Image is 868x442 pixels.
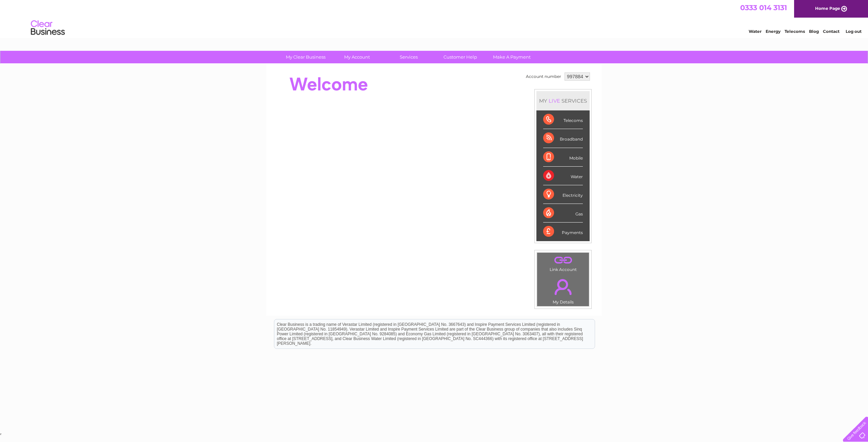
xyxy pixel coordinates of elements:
[484,51,540,63] a: Make A Payment
[543,185,583,204] div: Electricity
[785,29,805,34] a: Telecoms
[536,91,590,110] div: MY SERVICES
[524,71,563,82] td: Account number
[846,29,862,34] a: Log out
[543,129,583,148] div: Broadband
[543,167,583,185] div: Water
[537,252,589,274] td: Link Account
[547,98,561,104] div: LIVE
[543,148,583,167] div: Mobile
[543,204,583,223] div: Gas
[749,29,762,34] a: Water
[539,254,587,266] a: .
[766,29,781,34] a: Energy
[537,273,589,307] td: My Details
[543,110,583,129] div: Telecoms
[274,4,595,33] div: Clear Business is a trading name of Verastar Limited (registered in [GEOGRAPHIC_DATA] No. 3667643...
[432,51,488,63] a: Customer Help
[823,29,840,34] a: Contact
[329,51,385,63] a: My Account
[740,3,787,12] a: 0333 014 3131
[543,223,583,241] div: Payments
[381,51,437,63] a: Services
[809,29,819,34] a: Blog
[539,275,587,299] a: .
[31,18,65,38] img: logo.png
[278,51,334,63] a: My Clear Business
